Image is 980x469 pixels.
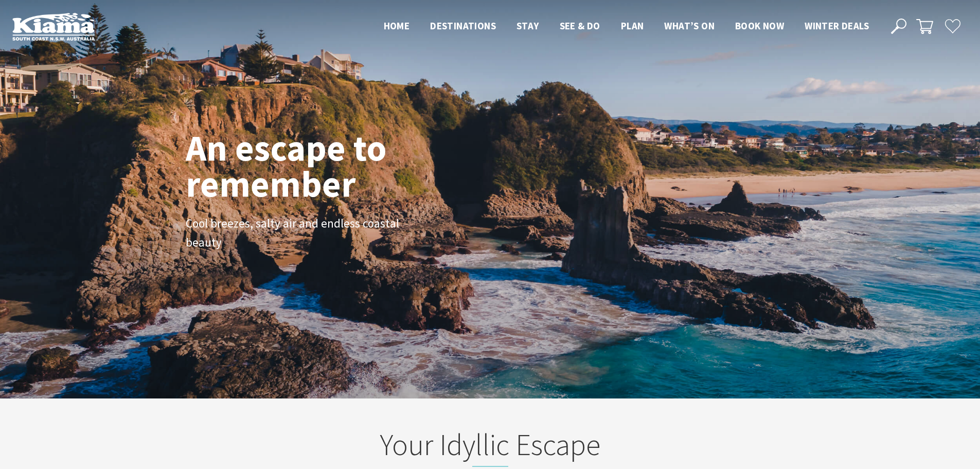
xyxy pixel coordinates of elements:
span: Stay [516,20,539,32]
p: Cool breezes, salty air and endless coastal beauty [186,214,417,252]
span: Plan [621,20,644,32]
span: Home [384,20,410,32]
h1: An escape to remember [186,130,469,202]
img: Kiama Logo [12,12,95,41]
span: See & Do [560,20,600,32]
span: What’s On [664,20,715,32]
span: Book now [735,20,784,32]
nav: Main Menu [373,18,879,35]
span: Winter Deals [805,20,869,32]
h2: Your Idyllic Escape [289,427,692,467]
span: Destinations [430,20,496,32]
